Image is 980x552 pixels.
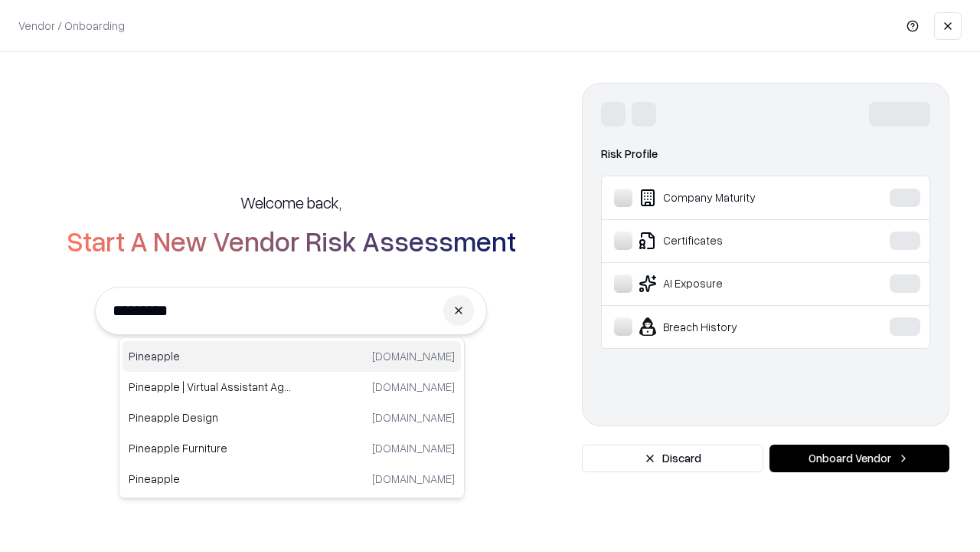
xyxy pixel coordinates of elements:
[67,225,516,256] h2: Start A New Vendor Risk Assessment
[18,18,125,34] p: Vendor / Onboarding
[372,471,455,487] p: [DOMAIN_NAME]
[240,192,341,213] h5: Welcome back,
[372,379,455,395] p: [DOMAIN_NAME]
[614,189,843,207] div: Company Maturity
[614,317,843,336] div: Breach History
[129,348,292,364] p: Pineapple
[582,445,763,472] button: Discard
[372,409,455,426] p: [DOMAIN_NAME]
[129,471,292,487] p: Pineapple
[372,348,455,364] p: [DOMAIN_NAME]
[372,440,455,456] p: [DOMAIN_NAME]
[129,440,292,456] p: Pineapple Furniture
[119,337,465,498] div: Suggestions
[129,409,292,426] p: Pineapple Design
[129,379,292,395] p: Pineapple | Virtual Assistant Agency
[614,232,843,250] div: Certificates
[769,445,949,472] button: Onboard Vendor
[601,145,930,163] div: Risk Profile
[614,274,843,293] div: AI Exposure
